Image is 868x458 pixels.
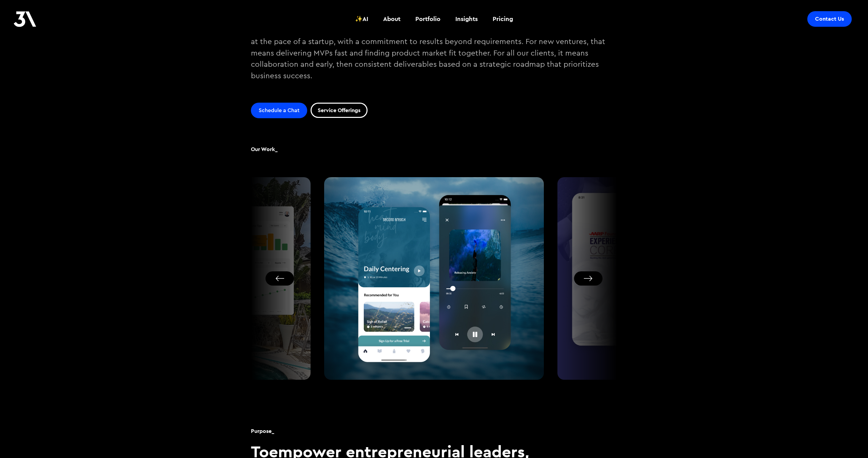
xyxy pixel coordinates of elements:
[455,15,478,23] div: Insights
[807,11,852,27] a: Contact Us
[251,427,274,435] h2: Purpose_
[493,15,513,23] div: Pricing
[251,145,278,153] h2: Our Work_
[311,103,368,118] a: Service Offerings
[574,271,603,286] button: Next slide
[815,16,844,22] div: Contact Us
[265,271,294,286] button: Previous slide
[251,103,307,118] a: Schedule a Chat
[383,15,400,23] div: About
[489,6,517,32] a: Pricing
[251,11,617,96] p: 3Advance is your team of technology experts - for web and mobile development, cloud infrastructur...
[355,15,368,23] div: ✨AI
[351,6,372,32] a: ✨AI
[379,6,405,32] a: About
[451,6,482,32] a: Insights
[411,6,445,32] a: Portfolio
[415,15,440,23] div: Portfolio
